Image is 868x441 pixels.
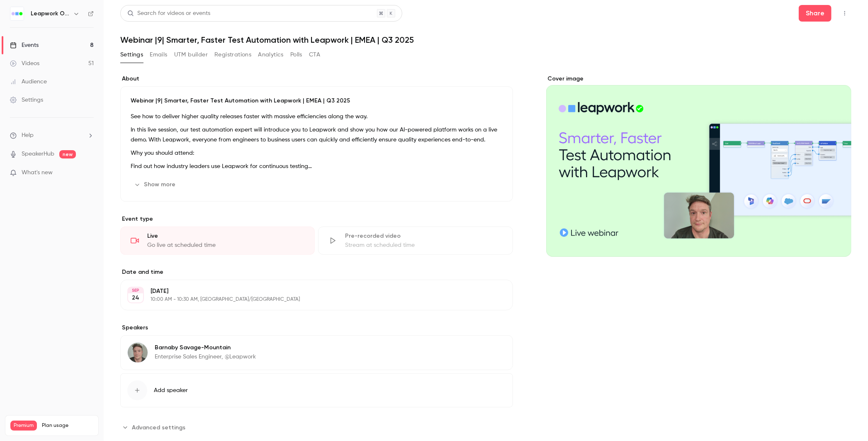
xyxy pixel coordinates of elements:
[128,343,148,363] img: Barnaby Savage-Mountain
[132,423,185,432] span: Advanced settings
[22,168,53,177] span: What's new
[309,48,320,61] button: CTA
[151,287,469,295] p: [DATE]
[131,161,503,171] p: Find out how industry leaders use Leapwork for continuous testing
[131,112,503,122] p: See how to deliver higher quality releases faster with massive efficiencies along the way.
[345,241,502,249] div: Stream at scheduled time
[10,421,37,431] span: Premium
[155,353,256,361] p: Enterprise Sales Engineer, @Leapwork
[120,421,190,434] button: Advanced settings
[84,169,94,177] iframe: Noticeable Trigger
[546,75,851,257] section: Cover image
[120,373,513,407] button: Add speaker
[127,9,210,18] div: Search for videos or events
[59,150,76,158] span: new
[318,227,513,255] div: Pre-recorded videoStream at scheduled time
[120,268,513,276] label: Date and time
[799,5,832,22] button: Share
[22,131,34,140] span: Help
[214,48,251,61] button: Registrations
[120,48,143,61] button: Settings
[10,78,47,86] div: Audience
[154,386,188,395] span: Add speaker
[345,232,502,240] div: Pre-recorded video
[120,75,513,83] label: About
[120,215,513,223] p: Event type
[546,75,851,83] label: Cover image
[290,48,302,61] button: Polls
[147,232,304,240] div: Live
[131,125,503,145] p: In this live session, our test automation expert will introduce you to Leapwork and show you how ...
[10,59,39,68] div: Videos
[258,48,284,61] button: Analytics
[120,335,513,370] div: Barnaby Savage-MountainBarnaby Savage-MountainEnterprise Sales Engineer, @Leapwork
[131,97,503,105] p: Webinar |9| Smarter, Faster Test Automation with Leapwork | EMEA | Q3 2025
[151,296,469,303] p: 10:00 AM - 10:30 AM, [GEOGRAPHIC_DATA]/[GEOGRAPHIC_DATA]
[147,241,304,249] div: Go live at scheduled time
[42,422,93,429] span: Plan usage
[10,96,43,104] div: Settings
[132,294,139,302] p: 24
[131,148,503,158] p: Why you should attend:
[120,35,851,45] h1: Webinar |9| Smarter, Faster Test Automation with Leapwork | EMEA | Q3 2025
[10,131,94,140] li: help-dropdown-opener
[31,10,70,18] h6: Leapwork Online Event
[155,344,256,352] p: Barnaby Savage-Mountain
[22,150,54,158] a: SpeakerHub
[131,178,180,191] button: Show more
[174,48,208,61] button: UTM builder
[120,324,513,332] label: Speakers
[150,48,167,61] button: Emails
[120,421,513,434] section: Advanced settings
[120,227,315,255] div: LiveGo live at scheduled time
[10,7,24,20] img: Leapwork Online Event
[128,288,143,293] div: SEP
[10,41,39,49] div: Events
